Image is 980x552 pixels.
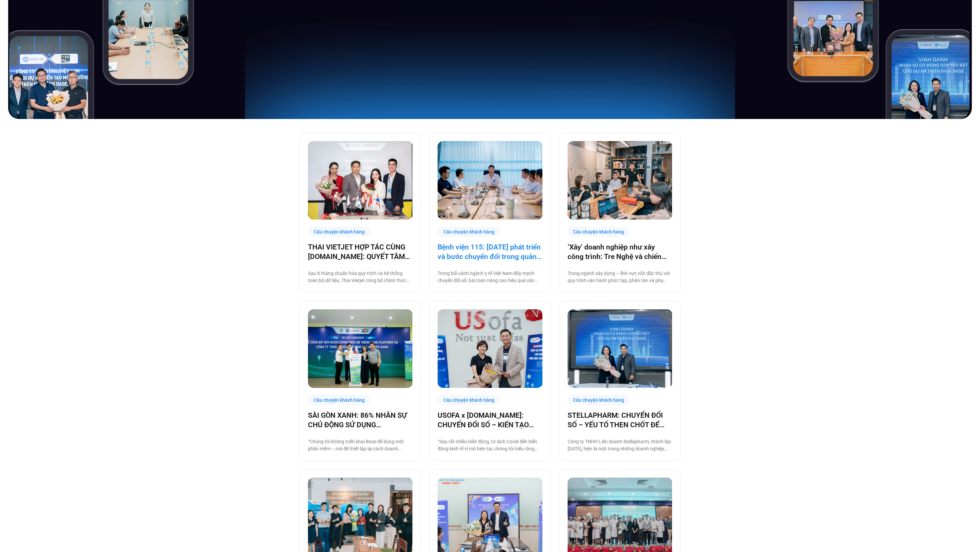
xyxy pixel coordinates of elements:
div: Câu chuyện khách hàng [438,395,500,405]
a: USOFA x [DOMAIN_NAME]: CHUYỂN ĐỔI SỐ – KIẾN TẠO NỘI LỰC CHINH PHỤC THỊ TRƯỜNG QUỐC TẾ [438,411,542,430]
div: Câu chuyện khách hàng [568,226,630,237]
p: “Chúng tôi không triển khai Base để dùng một phần mềm – mà để thiết lập lại cách doanh nghiệp này... [308,438,412,452]
a: SÀI GÒN XANH: 86% NHÂN SỰ CHỦ ĐỘNG SỬ DỤNG [DOMAIN_NAME], ĐẶT NỀN MÓNG CHO MỘT HỆ SINH THÁI SỐ HO... [308,411,412,430]
p: Trong bối cảnh ngành y tế Việt Nam đẩy mạnh chuyển đổi số, bài toán nâng cao hiệu quả vận hành đa... [438,270,542,284]
div: Câu chuyện khách hàng [568,395,630,405]
p: Sau 8 tháng chuẩn hóa quy trình và hệ thống toàn bộ dữ liệu, Thai Vietjet công bố chính thức vận ... [308,270,412,284]
div: Câu chuyện khách hàng [308,395,371,405]
a: THAI VIETJET HỢP TÁC CÙNG [DOMAIN_NAME]: QUYẾT TÂM “CẤT CÁNH” CHUYỂN ĐỔI SỐ [308,242,412,261]
a: STELLAPHARM: CHUYỂN ĐỔI SỐ – YẾU TỐ THEN CHỐT ĐỂ GIA TĂNG TỐC ĐỘ TĂNG TRƯỞNG [568,411,672,430]
a: Bệnh viện 115: [DATE] phát triển và bước chuyển đổi trong quản trị bệnh viện tư nhân [438,242,542,261]
p: “Sau rất nhiều biến động, từ dịch Covid đến biến động kinh tế vĩ mô hiện tại, chúng tôi hiểu rằng... [438,438,542,452]
a: ‘Xây’ doanh nghiệp như xây công trình: Tre Nghệ và chiến lược chuyển đổi từ gốc [568,242,672,261]
p: Công ty TNHH Liên doanh Stellapharm, thành lập [DATE], hiện là một trong những doanh nghiệp dẫn đ... [568,438,672,452]
div: Câu chuyện khách hàng [308,226,371,237]
div: Câu chuyện khách hàng [438,226,500,237]
p: Trong ngành xây dựng – lĩnh vực vốn đặc thù với quy trình vận hành phức tạp, phân tán và phụ thuộ... [568,270,672,284]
